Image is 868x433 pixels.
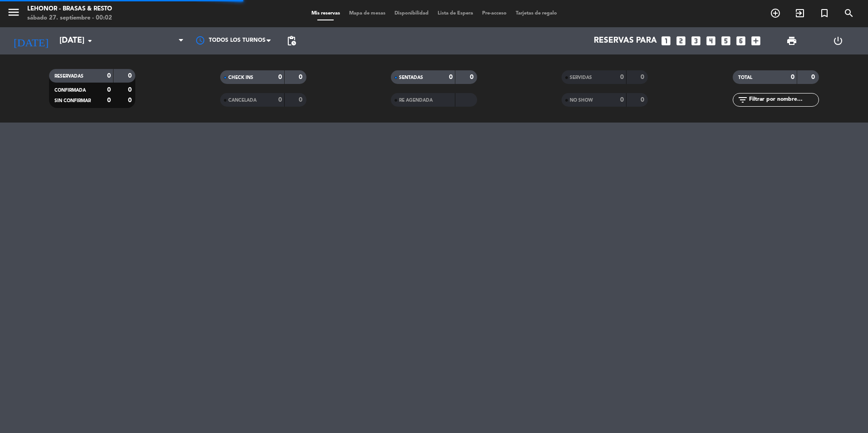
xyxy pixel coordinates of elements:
[433,11,478,16] span: Lista de Espera
[735,35,747,47] i: looks_6
[54,88,86,93] span: CONFIRMADA
[128,87,133,93] strong: 0
[54,74,84,79] span: RESERVADAS
[345,11,390,16] span: Mapa de mesas
[449,74,453,80] strong: 0
[620,74,624,80] strong: 0
[278,97,282,103] strong: 0
[307,11,345,16] span: Mis reservas
[107,87,111,93] strong: 0
[641,97,646,103] strong: 0
[128,73,133,79] strong: 0
[278,74,282,80] strong: 0
[748,95,819,105] input: Filtrar por nombre...
[299,97,304,103] strong: 0
[750,35,762,47] i: add_box
[641,74,646,80] strong: 0
[786,35,797,46] span: print
[660,35,672,47] i: looks_one
[399,98,433,103] span: RE AGENDADA
[815,27,861,54] div: LOG OUT
[770,8,781,19] i: add_circle_outline
[620,97,624,103] strong: 0
[228,75,253,80] span: CHECK INS
[705,35,717,47] i: looks_4
[286,35,297,46] span: pending_actions
[819,8,830,19] i: turned_in_not
[690,35,702,47] i: looks_3
[399,75,423,80] span: SENTADAS
[570,98,593,103] span: NO SHOW
[128,97,133,103] strong: 0
[737,94,748,105] i: filter_list
[7,5,20,22] button: menu
[27,5,112,14] div: Lehonor - Brasas & Resto
[390,11,433,16] span: Disponibilidad
[594,36,657,45] span: Reservas para
[470,74,475,80] strong: 0
[811,74,817,80] strong: 0
[299,74,304,80] strong: 0
[511,11,562,16] span: Tarjetas de regalo
[84,35,95,46] i: arrow_drop_down
[843,8,854,19] i: search
[720,35,732,47] i: looks_5
[478,11,511,16] span: Pre-acceso
[228,98,256,103] span: CANCELADA
[107,73,111,79] strong: 0
[738,75,752,80] span: TOTAL
[27,14,112,23] div: sábado 27. septiembre - 00:02
[7,31,55,51] i: [DATE]
[791,74,794,80] strong: 0
[54,98,91,103] span: SIN CONFIRMAR
[675,35,687,47] i: looks_two
[570,75,592,80] span: SERVIDAS
[833,35,843,46] i: power_settings_new
[7,5,20,19] i: menu
[107,97,111,103] strong: 0
[794,8,805,19] i: exit_to_app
